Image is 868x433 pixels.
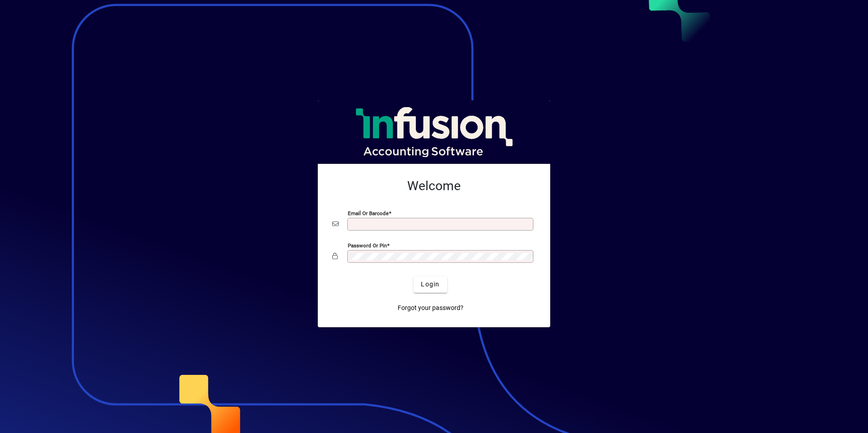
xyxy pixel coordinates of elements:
a: Forgot your password? [394,300,467,316]
span: Login [421,280,439,289]
mat-label: Email or Barcode [348,210,389,216]
span: Forgot your password? [398,303,464,313]
mat-label: Password or Pin [348,242,387,248]
button: Login [414,276,447,293]
h2: Welcome [332,178,536,194]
